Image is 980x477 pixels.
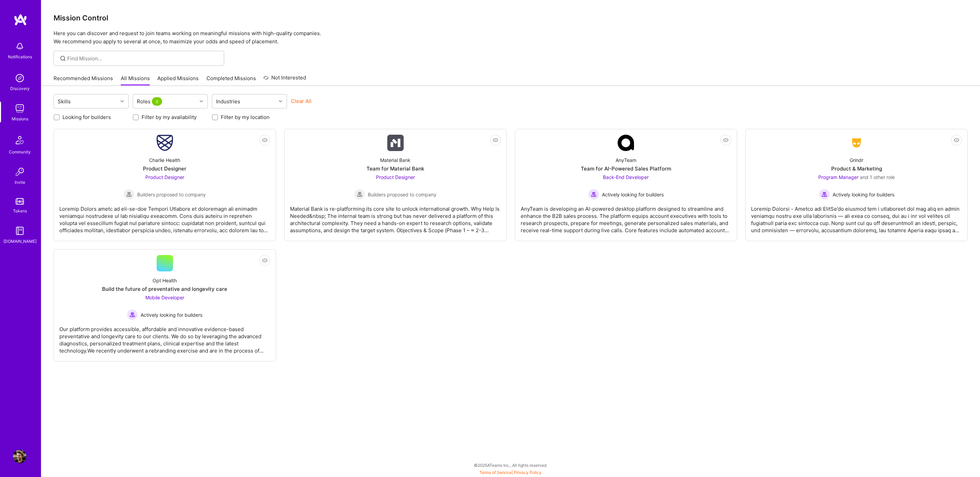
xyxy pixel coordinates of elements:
[3,238,37,245] div: [DOMAIN_NAME]
[376,174,415,180] span: Product Designer
[751,135,962,235] a: Company LogoGrindrProduct & MarketingProgram Manager and 1 other roleActively looking for builder...
[59,200,270,234] div: Loremip Dolors ametc ad eli-se-doe Tempori Utlabore et doloremagn ali enimadm veniamqui nostrudex...
[521,135,732,235] a: Company LogoAnyTeamTeam for AI-Powered Sales PlatformBack-End Developer Actively looking for buil...
[54,14,968,22] h3: Mission Control
[479,470,542,475] span: |
[157,75,199,86] a: Applied Missions
[12,132,28,148] img: Community
[153,277,177,284] div: Opt Health
[819,189,830,200] img: Actively looking for builders
[13,102,27,115] img: teamwork
[290,200,501,234] div: Material Bank is re-platforming its core site to unlock international growth. Why Help Is Needed&...
[120,100,124,103] i: icon Chevron
[860,174,895,180] span: and 1 other role
[62,114,111,121] label: Looking for builders
[848,137,865,149] img: Company Logo
[143,165,186,172] div: Product Designer
[11,450,28,463] a: User Avatar
[145,174,184,180] span: Product Designer
[380,156,410,164] div: Material Bank
[514,470,542,475] a: Privacy Policy
[206,75,256,86] a: Completed Missions
[200,100,203,103] i: icon Chevron
[13,165,27,179] img: Invite
[13,207,27,214] div: Tokens
[14,14,27,26] img: logo
[13,71,27,85] img: discovery
[833,191,894,198] span: Actively looking for builders
[54,29,968,46] p: Here you can discover and request to join teams working on meaningful missions with high-quality ...
[221,114,270,121] label: Filter by my location
[142,114,197,121] label: Filter by my availability
[157,135,173,151] img: Company Logo
[67,55,219,62] input: Find Mission...
[15,179,25,186] div: Invite
[137,191,206,198] span: Builders proposed to company
[831,165,882,172] div: Product & Marketing
[366,165,424,172] div: Team for Material Bank
[59,135,270,235] a: Company LogoCharlie HealthProduct DesignerProduct Designer Builders proposed to companyBuilders p...
[262,137,268,143] i: icon EyeClosed
[10,85,30,92] div: Discovery
[12,115,28,122] div: Missions
[59,55,67,62] i: icon SearchGrey
[9,148,31,155] div: Community
[954,137,959,143] i: icon EyeClosed
[279,100,282,103] i: icon Chevron
[16,198,24,205] img: tokens
[751,200,962,234] div: Loremip Dolorsi - Ametco adi ElitSe’do eiusmod tem i utlaboreet dol mag aliq en admin veniamqu no...
[291,98,312,105] button: Clear All
[41,457,980,474] div: © 2025 ATeams Inc., All rights reserved.
[54,75,113,86] a: Recommended Missions
[387,135,404,151] img: Company Logo
[263,74,306,86] a: Not Interested
[723,137,729,143] i: icon EyeClosed
[262,258,268,263] i: icon EyeClosed
[135,96,165,106] div: Roles
[850,156,863,164] div: Grindr
[521,200,732,234] div: AnyTeam is developing an AI-powered desktop platform designed to streamline and enhance the B2B s...
[603,174,649,180] span: Back-End Developer
[13,450,27,463] img: User Avatar
[479,470,511,475] a: Terms of Service
[102,285,227,293] div: Build the future of preventative and longevity care
[290,135,501,235] a: Company LogoMaterial BankTeam for Material BankProduct Designer Builders proposed to companyBuild...
[127,309,138,320] img: Actively looking for builders
[152,97,162,106] span: 3
[368,191,436,198] span: Builders proposed to company
[214,96,242,106] div: Industries
[145,295,184,300] span: Mobile Developer
[121,75,150,86] a: All Missions
[588,189,599,200] img: Actively looking for builders
[8,53,32,60] div: Notifications
[59,255,270,356] a: Opt HealthBuild the future of preventative and longevity careMobile Developer Actively looking fo...
[56,96,72,106] div: Skills
[616,156,636,164] div: AnyTeam
[493,137,498,143] i: icon EyeClosed
[354,189,365,200] img: Builders proposed to company
[13,40,27,53] img: bell
[818,174,859,180] span: Program Manager
[124,189,134,200] img: Builders proposed to company
[602,191,664,198] span: Actively looking for builders
[59,320,270,354] div: Our platform provides accessible, affordable and innovative evidence-based preventative and longe...
[618,135,634,151] img: Company Logo
[13,224,27,238] img: guide book
[149,156,180,164] div: Charlie Health
[141,311,202,318] span: Actively looking for builders
[581,165,671,172] div: Team for AI-Powered Sales Platform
